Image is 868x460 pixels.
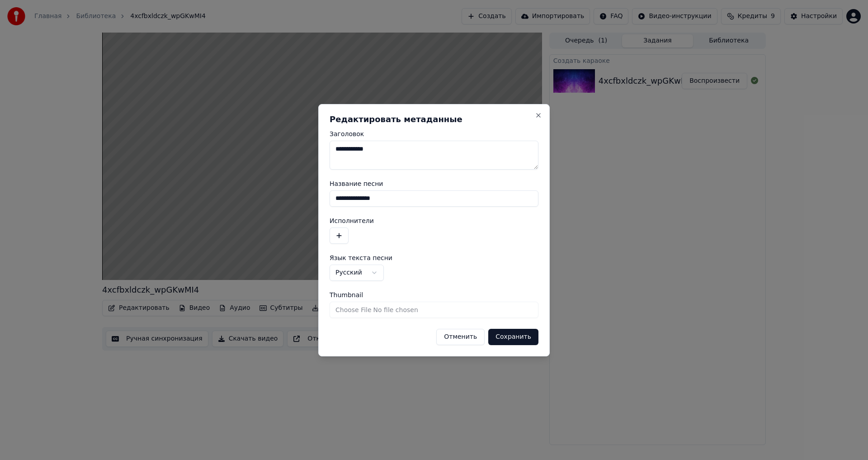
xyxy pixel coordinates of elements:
h2: Редактировать метаданные [330,115,538,123]
button: Отменить [436,329,485,345]
span: Язык текста песни [330,255,392,261]
label: Название песни [330,180,538,187]
label: Заголовок [330,131,538,137]
span: Thumbnail [330,292,363,298]
label: Исполнители [330,218,538,224]
button: Сохранить [488,329,538,345]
